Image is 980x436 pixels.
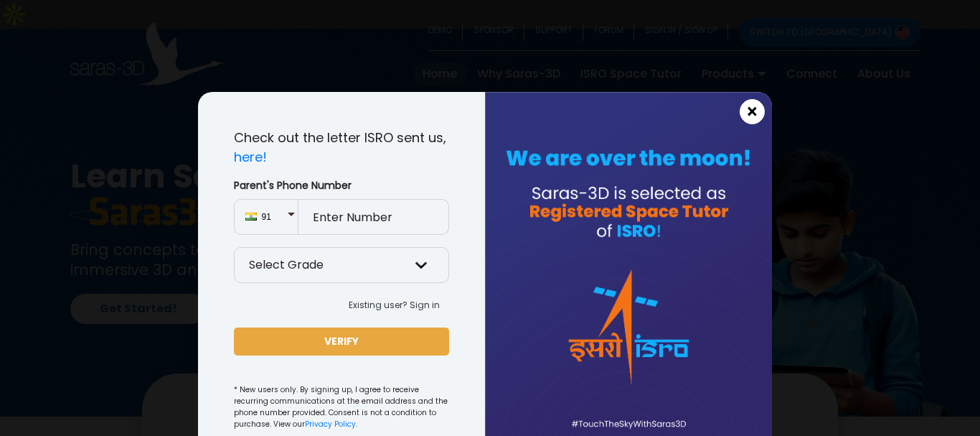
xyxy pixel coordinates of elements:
[234,384,449,430] small: * New users only. By signing up, I agree to receive recurring communications at the email address...
[746,103,758,121] span: ×
[740,99,765,124] button: Close
[298,199,449,235] input: Enter Number
[339,294,449,316] button: Existing user? Sign in
[305,419,356,430] a: Privacy Policy
[234,128,449,167] p: Check out the letter ISRO sent us,
[234,328,449,356] button: VERIFY
[234,148,267,166] a: here!
[262,210,287,223] span: 91
[234,178,449,193] label: Parent's Phone Number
